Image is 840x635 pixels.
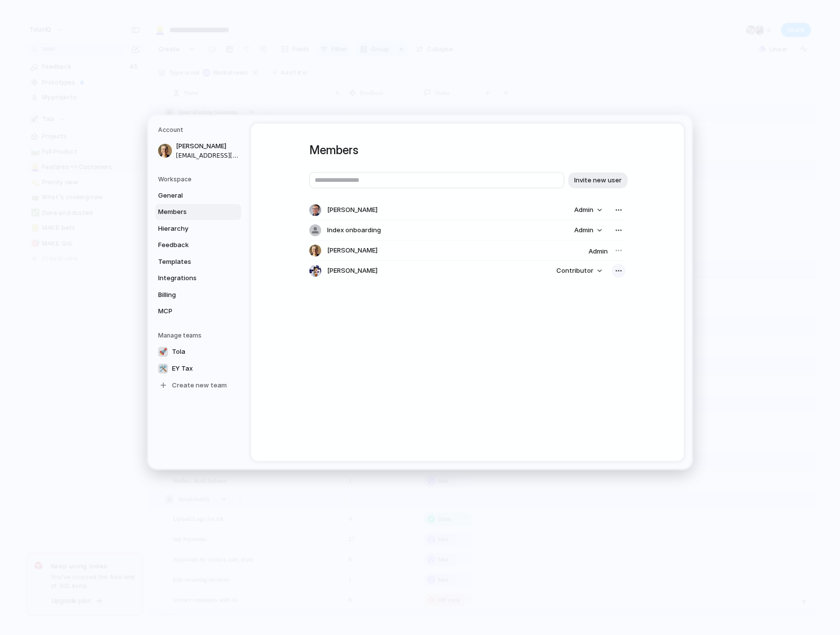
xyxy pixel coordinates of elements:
a: Templates [155,254,241,269]
span: [EMAIL_ADDRESS][DOMAIN_NAME] [176,151,239,160]
h5: Workspace [158,174,241,183]
h1: Members [309,141,626,159]
div: 🚀 [158,346,168,356]
a: Feedback [155,237,241,253]
span: Hierarchy [158,223,221,233]
span: General [158,190,221,200]
a: [PERSON_NAME][EMAIL_ADDRESS][DOMAIN_NAME] [155,138,241,163]
a: 🚀Tola [155,343,241,359]
a: Billing [155,287,241,302]
button: Invite new user [568,172,628,188]
a: Integrations [155,270,241,286]
a: Create new team [155,377,241,393]
a: Members [155,204,241,220]
span: Billing [158,290,221,299]
span: Integrations [158,273,221,283]
button: Contributor [550,264,608,278]
span: Feedback [158,240,221,250]
a: General [155,187,241,203]
span: Create new team [172,380,227,390]
button: Admin [568,203,608,217]
button: Admin [568,223,608,237]
span: Templates [158,256,221,266]
span: Contributor [556,266,593,276]
span: Index onboarding [327,225,381,235]
a: 🛠️EY Tax [155,360,241,376]
span: [PERSON_NAME] [327,246,378,255]
span: Admin [574,205,593,215]
span: [PERSON_NAME] [176,141,239,151]
span: MCP [158,306,221,316]
a: MCP [155,303,241,319]
span: EY Tax [172,363,193,373]
div: 🛠️ [158,363,168,373]
span: Members [158,207,221,217]
span: Admin [574,225,593,235]
span: [PERSON_NAME] [327,205,378,215]
span: Tola [172,346,185,356]
h5: Manage teams [158,331,241,339]
span: Invite new user [574,175,622,185]
h5: Account [158,126,241,134]
span: [PERSON_NAME] [327,266,378,276]
span: Admin [588,247,608,255]
a: Hierarchy [155,220,241,236]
